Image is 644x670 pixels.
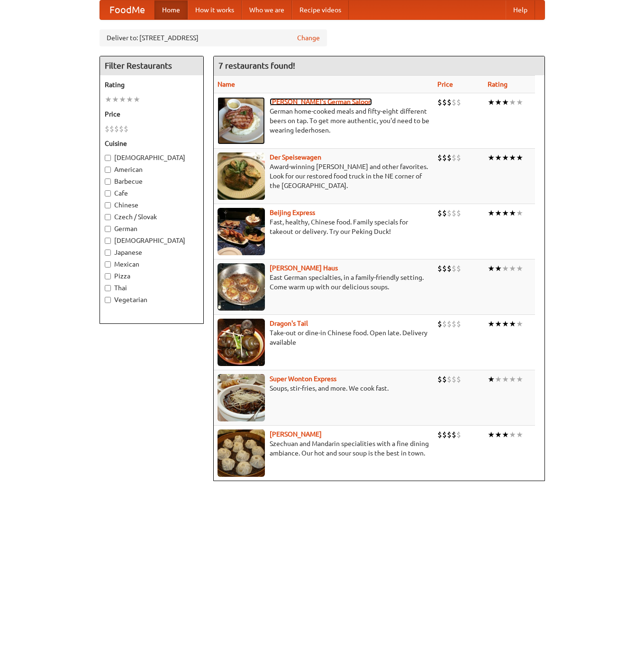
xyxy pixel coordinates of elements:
li: $ [437,319,442,329]
label: American [105,165,199,174]
li: $ [452,429,456,440]
li: $ [456,263,461,274]
b: Super Wonton Express [270,375,336,383]
li: $ [442,319,447,329]
li: $ [437,208,442,218]
li: $ [447,319,452,329]
li: ★ [488,374,495,384]
li: ★ [488,319,495,329]
li: ★ [516,208,523,218]
li: $ [452,152,456,163]
ng-pluralize: 7 restaurants found! [218,61,295,70]
label: Czech / Slovak [105,212,199,222]
li: ★ [488,152,495,163]
li: $ [442,97,447,107]
input: Pizza [105,273,111,279]
label: Vegetarian [105,295,199,304]
li: ★ [516,263,523,274]
li: ★ [502,208,509,218]
li: ★ [133,94,140,105]
li: $ [442,152,447,163]
li: $ [456,208,461,218]
h5: Rating [105,80,199,89]
img: speisewagen.jpg [218,152,265,200]
label: Chinese [105,200,199,210]
li: ★ [509,429,516,440]
p: East German specialties, in a family-friendly setting. Come warm up with our delicious soups. [218,273,430,292]
li: ★ [488,429,495,440]
li: ★ [495,429,502,440]
a: How it works [188,0,242,19]
a: Beijing Express [270,209,315,216]
li: ★ [516,374,523,384]
label: [DEMOGRAPHIC_DATA] [105,236,199,245]
label: Barbecue [105,177,199,186]
img: dragon.jpg [218,319,265,366]
h5: Cuisine [105,139,199,148]
b: Der Speisewagen [270,153,321,161]
li: ★ [502,374,509,384]
li: ★ [509,319,516,329]
a: [PERSON_NAME]'s German Saloon [270,98,372,106]
label: Pizza [105,271,199,281]
li: ★ [509,263,516,274]
li: $ [447,429,452,440]
a: Price [437,80,453,88]
li: ★ [126,94,133,105]
input: [DEMOGRAPHIC_DATA] [105,155,111,161]
input: Chinese [105,202,111,208]
li: ★ [488,263,495,274]
li: ★ [509,97,516,107]
a: Change [297,33,320,43]
li: ★ [509,152,516,163]
li: ★ [112,94,119,105]
li: ★ [495,152,502,163]
li: $ [456,429,461,440]
input: Thai [105,285,111,291]
li: $ [114,124,119,134]
label: [DEMOGRAPHIC_DATA] [105,153,199,162]
li: $ [124,124,128,134]
a: Dragon's Tail [270,320,308,327]
li: $ [456,152,461,163]
li: ★ [495,374,502,384]
a: [PERSON_NAME] Haus [270,264,338,272]
input: German [105,226,111,232]
a: Rating [488,80,508,88]
li: ★ [488,97,495,107]
div: Deliver to: [STREET_ADDRESS] [100,29,327,46]
li: ★ [495,263,502,274]
input: Vegetarian [105,297,111,303]
a: Home [154,0,188,19]
p: Award-winning [PERSON_NAME] and other favorites. Look for our restored food truck in the NE corne... [218,162,430,190]
img: kohlhaus.jpg [218,263,265,311]
li: ★ [119,94,126,105]
img: superwonton.jpg [218,374,265,421]
input: Cafe [105,190,111,197]
input: American [105,167,111,173]
li: ★ [495,319,502,329]
li: $ [437,97,442,107]
li: $ [447,263,452,274]
li: ★ [502,152,509,163]
li: $ [447,97,452,107]
a: Who we are [242,0,292,19]
li: $ [452,97,456,107]
input: Barbecue [105,179,111,185]
li: $ [442,263,447,274]
li: $ [437,152,442,163]
p: Fast, healthy, Chinese food. Family specials for takeout or delivery. Try our Peking Duck! [218,217,430,236]
li: $ [442,429,447,440]
label: Cafe [105,188,199,198]
li: ★ [502,263,509,274]
li: $ [105,124,109,134]
label: Japanese [105,248,199,257]
img: esthers.jpg [218,97,265,144]
li: $ [456,374,461,384]
li: $ [442,374,447,384]
p: German home-cooked meals and fifty-eight different beers on tap. To get more authentic, you'd nee... [218,107,430,135]
li: $ [452,319,456,329]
